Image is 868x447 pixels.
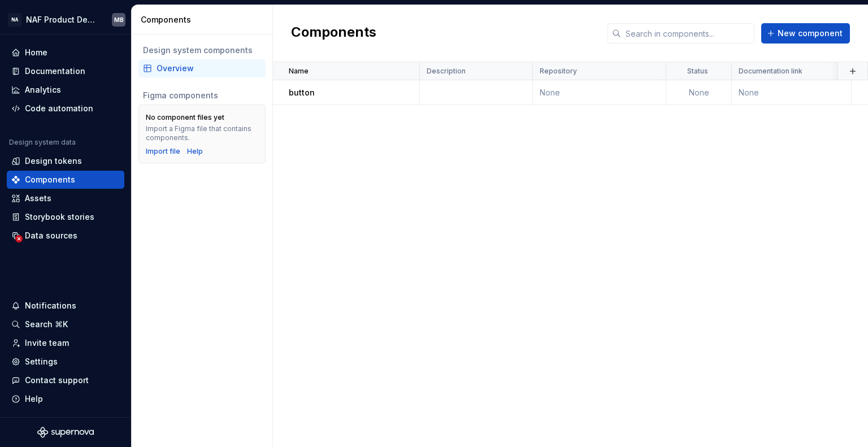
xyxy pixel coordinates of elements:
a: Invite team [7,334,124,352]
p: Description [427,67,466,76]
td: None [533,80,666,105]
div: Home [25,47,47,58]
a: Data sources [7,227,124,245]
td: None [732,80,852,105]
div: Import a Figma file that contains components. [146,124,258,142]
p: Documentation link [739,67,802,76]
a: Storybook stories [7,208,124,226]
button: New component [761,23,850,44]
div: NAF Product Design [26,14,98,25]
a: Overview [138,59,266,77]
div: Documentation [25,66,85,77]
div: Overview [157,63,261,74]
td: None [666,80,732,105]
a: Analytics [7,81,124,99]
button: Notifications [7,297,124,315]
p: button [289,87,315,98]
p: Status [687,67,708,76]
h2: Components [291,23,376,44]
div: Design system components [143,45,261,56]
div: Help [25,393,43,405]
div: Contact support [25,375,89,386]
p: Repository [540,67,577,76]
div: NA [8,13,21,27]
div: No component files yet [146,113,224,122]
div: Figma components [143,90,261,101]
a: Assets [7,189,124,207]
button: Help [7,390,124,408]
a: Documentation [7,62,124,80]
a: Design tokens [7,152,124,170]
div: Code automation [25,103,93,114]
button: Search ⌘K [7,315,124,333]
div: Analytics [25,84,61,96]
a: Help [187,147,203,156]
div: Notifications [25,300,76,311]
div: Settings [25,356,58,367]
a: Home [7,44,124,62]
div: Invite team [25,337,69,349]
a: Code automation [7,99,124,118]
div: Design system data [9,138,76,147]
div: Data sources [25,230,77,241]
span: New component [778,28,843,39]
a: Settings [7,353,124,371]
div: Components [141,14,268,25]
div: Search ⌘K [25,319,68,330]
a: Components [7,171,124,189]
div: Components [25,174,75,185]
button: NANAF Product DesignMB [2,7,129,32]
input: Search in components... [621,23,754,44]
div: Storybook stories [25,211,94,223]
button: Contact support [7,371,124,389]
button: Import file [146,147,180,156]
div: Assets [25,193,51,204]
p: Name [289,67,309,76]
div: MB [114,15,124,24]
div: Design tokens [25,155,82,167]
svg: Supernova Logo [37,427,94,438]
